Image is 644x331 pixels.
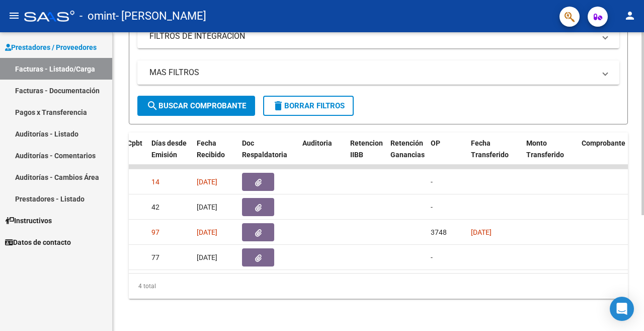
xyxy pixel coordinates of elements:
span: Comprobante [582,139,625,147]
span: 3748 [431,228,447,236]
span: OP [431,139,440,147]
datatable-header-cell: Días desde Emisión [147,133,193,177]
datatable-header-cell: OP [427,133,467,177]
span: - [PERSON_NAME] [116,5,206,27]
span: [DATE] [197,228,217,236]
span: [DATE] [197,203,217,211]
span: Retencion IIBB [350,139,383,159]
span: 42 [151,203,159,211]
div: Open Intercom Messenger [610,297,634,321]
span: Retención Ganancias [390,139,425,159]
span: Borrar Filtros [272,101,345,110]
span: [DATE] [471,228,492,236]
button: Buscar Comprobante [137,96,255,116]
span: Días desde Emisión [151,139,187,159]
span: [DATE] [197,178,217,186]
span: Monto Transferido [526,139,564,159]
span: - [431,203,433,211]
span: Buscar Comprobante [146,101,246,110]
span: Auditoria [302,139,332,147]
mat-icon: menu [8,10,20,22]
button: Borrar Filtros [263,96,354,116]
span: Instructivos [5,215,52,226]
mat-icon: search [146,100,158,112]
mat-expansion-panel-header: FILTROS DE INTEGRACION [137,24,619,48]
mat-panel-title: FILTROS DE INTEGRACION [149,31,595,42]
span: Datos de contacto [5,237,71,248]
span: [DATE] [197,253,217,261]
datatable-header-cell: Retención Ganancias [386,133,427,177]
span: Doc Respaldatoria [242,139,287,159]
span: Prestadores / Proveedores [5,42,97,53]
span: Fecha Recibido [197,139,225,159]
datatable-header-cell: Doc Respaldatoria [238,133,298,177]
div: 4 total [129,274,628,299]
span: - [431,178,433,186]
datatable-header-cell: Retencion IIBB [346,133,386,177]
span: 97 [151,228,159,236]
mat-panel-title: MAS FILTROS [149,67,595,78]
mat-icon: person [624,10,636,22]
span: 14 [151,178,159,186]
span: - [431,253,433,261]
span: Fecha Transferido [471,139,509,159]
mat-expansion-panel-header: MAS FILTROS [137,60,619,85]
datatable-header-cell: Fecha Transferido [467,133,522,177]
datatable-header-cell: Auditoria [298,133,346,177]
span: 77 [151,253,159,261]
span: - omint [79,5,116,27]
mat-icon: delete [272,100,284,112]
datatable-header-cell: Fecha Recibido [193,133,238,177]
datatable-header-cell: Monto Transferido [522,133,578,177]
